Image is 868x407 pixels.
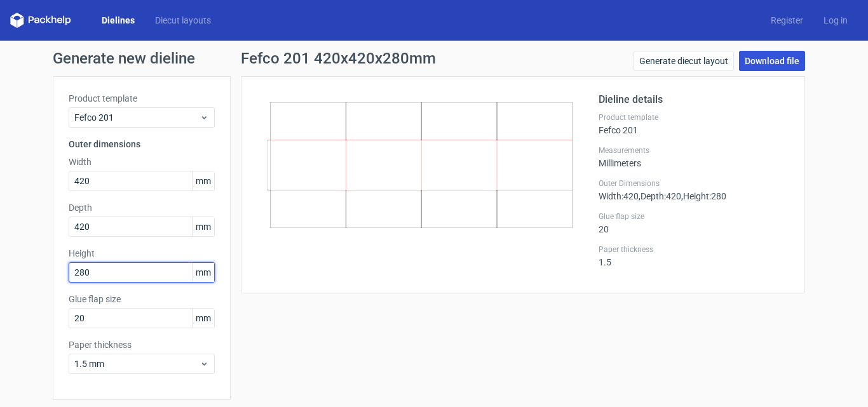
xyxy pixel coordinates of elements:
span: 1.5 mm [74,357,200,370]
span: mm [192,263,214,282]
label: Height [69,247,215,260]
a: Diecut layouts [145,14,221,27]
label: Glue flap size [69,293,215,305]
a: Download file [739,51,805,71]
h1: Fefco 201 420x420x280mm [241,51,436,66]
span: , Height : 280 [681,191,726,201]
span: Width : 420 [599,191,639,201]
span: Fefco 201 [74,111,200,124]
label: Width [69,156,215,168]
div: 1.5 [599,244,789,267]
label: Paper thickness [599,244,789,255]
a: Generate diecut layout [634,51,734,71]
span: mm [192,171,214,190]
label: Product template [599,112,789,123]
label: Paper thickness [69,338,215,351]
div: Millimeters [599,145,789,168]
label: Measurements [599,145,789,156]
a: Log in [813,14,858,27]
a: Dielines [92,14,145,27]
a: Register [761,14,813,27]
h3: Outer dimensions [69,138,215,150]
h2: Dieline details [599,92,789,107]
div: 20 [599,211,789,234]
div: Fefco 201 [599,112,789,135]
label: Product template [69,92,215,105]
label: Outer Dimensions [599,178,789,189]
label: Depth [69,201,215,214]
h1: Generate new dieline [53,51,815,66]
span: mm [192,217,214,236]
span: mm [192,309,214,328]
label: Glue flap size [599,211,789,222]
span: , Depth : 420 [639,191,681,201]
